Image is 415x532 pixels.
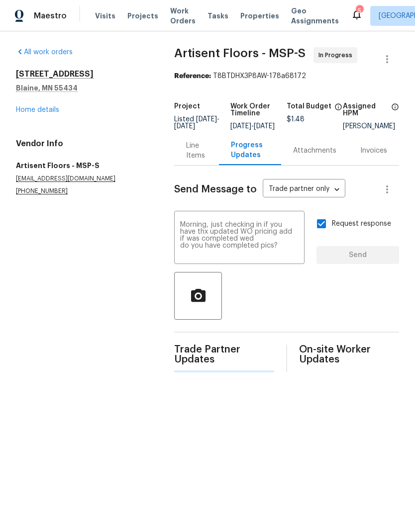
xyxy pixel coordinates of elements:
[230,123,275,130] span: -
[174,116,219,130] span: -
[318,50,356,60] span: In Progress
[16,161,150,171] h5: Artisent Floors - MSP-S
[174,123,195,130] span: [DATE]
[16,106,59,113] a: Home details
[291,6,339,26] span: Geo Assignments
[391,103,399,123] span: The hpm assigned to this work order.
[254,123,275,130] span: [DATE]
[231,140,269,160] div: Progress Updates
[332,219,391,229] span: Request response
[95,11,115,21] span: Visits
[299,345,399,364] span: On-site Worker Updates
[174,71,399,81] div: T8BTDHX3P8AW-178a68172
[230,123,251,130] span: [DATE]
[170,6,196,26] span: Work Orders
[16,49,73,56] a: All work orders
[174,184,257,194] span: Send Message to
[343,123,399,130] div: [PERSON_NAME]
[356,6,363,16] div: 5
[196,116,217,123] span: [DATE]
[186,141,207,161] div: Line Items
[174,103,200,110] h5: Project
[334,103,342,116] span: The total cost of line items that have been proposed by Opendoor. This sum includes line items th...
[34,11,67,21] span: Maestro
[174,345,274,364] span: Trade Partner Updates
[207,12,228,19] span: Tasks
[287,116,305,123] span: $1.48
[180,221,299,256] textarea: Morning, just checking in if you have thx updated WO pricing add if was completed wed do you have...
[174,116,219,130] span: Listed
[287,103,331,110] h5: Total Budget
[174,47,306,59] span: Artisent Floors - MSP-S
[174,73,211,80] b: Reference:
[16,139,150,149] h4: Vendor Info
[263,181,345,198] div: Trade partner only
[240,11,279,21] span: Properties
[127,11,158,21] span: Projects
[230,103,287,117] h5: Work Order Timeline
[343,103,388,117] h5: Assigned HPM
[360,146,387,156] div: Invoices
[293,146,336,156] div: Attachments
